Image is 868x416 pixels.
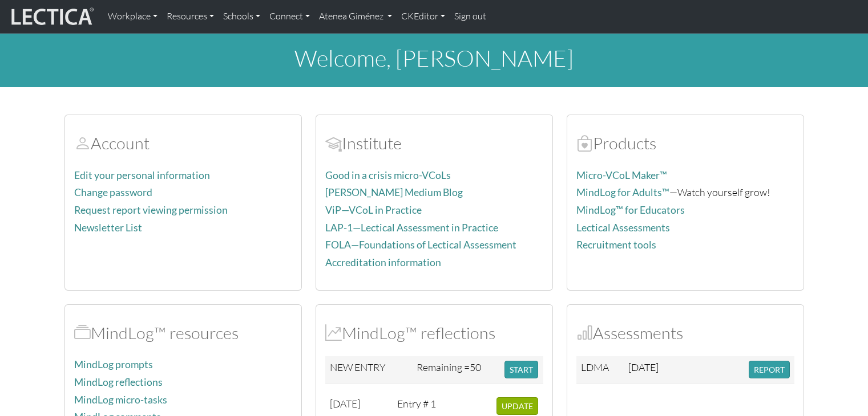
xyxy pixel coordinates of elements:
a: MindLog micro-tasks [74,394,167,406]
span: 50 [470,361,481,373]
a: Newsletter List [74,222,142,234]
h2: Assessments [576,323,794,343]
a: Resources [162,5,219,28]
span: Account [74,133,91,153]
span: MindLog [325,323,342,343]
a: Edit your personal information [74,169,210,181]
h2: Institute [325,133,543,153]
span: UPDATE [502,401,533,411]
td: LDMA [576,356,624,384]
a: Good in a crisis micro-VCoLs [325,169,451,181]
span: Products [576,133,593,153]
a: Atenea Giménez [314,5,397,28]
a: MindLog for Adults™ [576,186,669,198]
a: Micro-VCoL Maker™ [576,169,667,181]
span: Account [325,133,342,153]
span: [DATE] [628,361,659,373]
a: LAP-1—Lectical Assessment in Practice [325,222,498,234]
a: MindLog™ for Educators [576,204,685,216]
h2: Products [576,133,794,153]
td: NEW ENTRY [325,356,413,384]
a: Schools [219,5,265,28]
td: Remaining = [412,356,500,384]
a: MindLog prompts [74,358,153,370]
button: REPORT [749,361,790,378]
img: lecticalive [9,6,94,27]
a: FOLA—Foundations of Lectical Assessment [325,239,516,251]
span: Assessments [576,323,593,343]
a: [PERSON_NAME] Medium Blog [325,186,463,198]
button: START [504,361,538,378]
a: CKEditor [397,5,450,28]
button: UPDATE [496,397,538,415]
a: Sign out [450,5,491,28]
a: Recruitment tools [576,239,656,251]
a: Lectical Assessments [576,222,670,234]
a: Request report viewing permission [74,204,228,216]
span: [DATE] [330,397,360,410]
h2: MindLog™ reflections [325,323,543,343]
span: MindLog™ resources [74,323,91,343]
a: ViP—VCoL in Practice [325,204,422,216]
h2: Account [74,133,292,153]
a: Accreditation information [325,256,441,268]
a: Change password [74,186,152,198]
a: Workplace [103,5,162,28]
a: Connect [265,5,314,28]
p: —Watch yourself grow! [576,184,794,201]
h2: MindLog™ resources [74,323,292,343]
a: MindLog reflections [74,376,163,388]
